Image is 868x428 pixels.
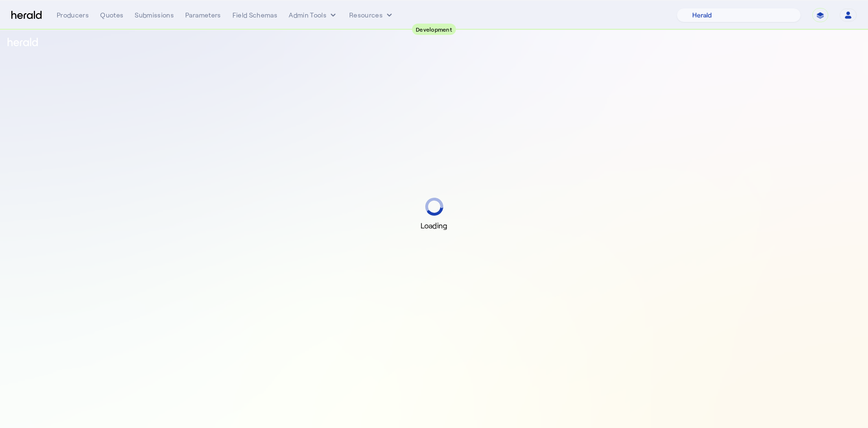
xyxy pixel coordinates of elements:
div: Development [412,24,456,35]
div: Field Schemas [232,10,278,20]
button: internal dropdown menu [289,10,338,20]
div: Submissions [135,10,174,20]
div: Quotes [100,10,123,20]
div: Parameters [185,10,221,20]
div: Producers [57,10,89,20]
button: Resources dropdown menu [349,10,394,20]
img: Herald Logo [11,11,42,20]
